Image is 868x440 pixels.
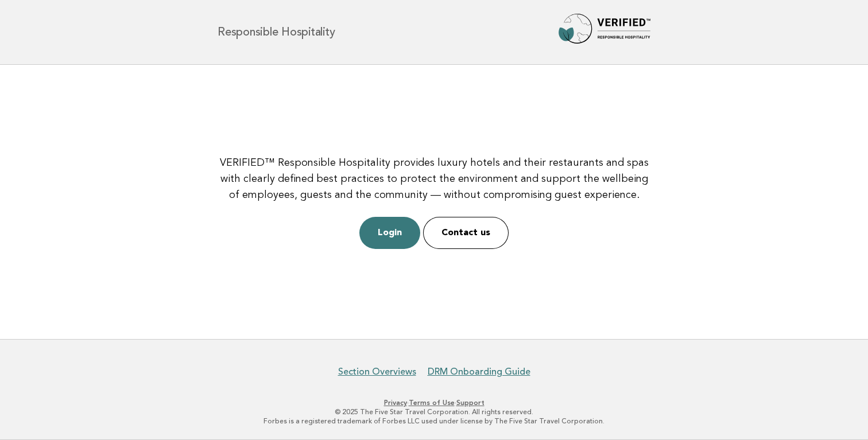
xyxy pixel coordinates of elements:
[559,14,650,50] img: Forbes Travel Guide
[218,26,335,38] h1: Responsible Hospitality
[83,416,785,426] p: Forbes is a registered trademark of Forbes LLC used under license by The Five Star Travel Corpora...
[215,155,653,203] p: VERIFIED™ Responsible Hospitality provides luxury hotels and their restaurants and spas with clea...
[338,366,416,377] a: Section Overviews
[83,398,785,407] p: · ·
[83,407,785,416] p: © 2025 The Five Star Travel Corporation. All rights reserved.
[359,217,420,249] a: Login
[384,399,407,407] a: Privacy
[428,366,530,377] a: DRM Onboarding Guide
[423,217,509,249] a: Contact us
[456,399,485,407] a: Support
[409,399,455,407] a: Terms of Use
